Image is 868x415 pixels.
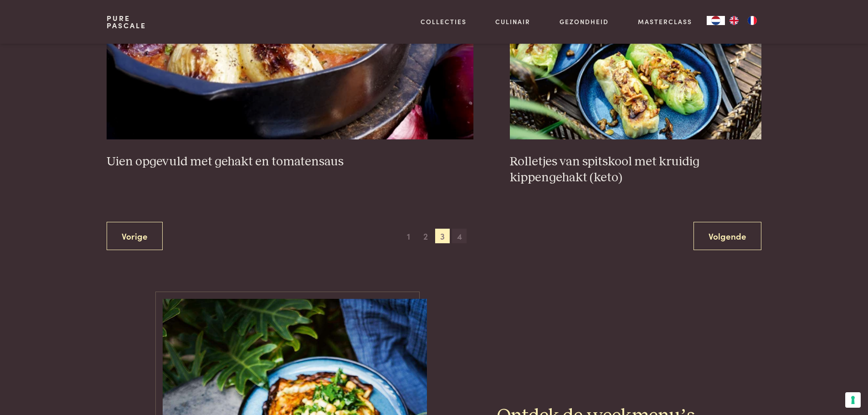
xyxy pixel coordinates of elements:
[418,229,433,243] span: 2
[693,222,761,251] a: Volgende
[401,229,416,243] span: 1
[707,16,761,25] aside: Language selected: Nederlands
[495,17,530,26] a: Culinair
[707,16,725,25] div: Language
[707,16,725,25] a: NL
[510,154,761,185] h3: Rolletjes van spitskool met kruidig kippengehakt (keto)
[638,17,692,26] a: Masterclass
[743,16,761,25] a: FR
[107,15,146,29] a: PurePascale
[452,229,467,243] span: 4
[725,16,743,25] a: EN
[725,16,761,25] ul: Language list
[107,222,163,251] a: Vorige
[107,154,473,170] h3: Uien opgevuld met gehakt en tomatensaus
[560,17,609,26] a: Gezondheid
[845,392,861,408] button: Uw voorkeuren voor toestemming voor trackingtechnologieën
[435,229,450,243] span: 3
[421,17,467,26] a: Collecties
